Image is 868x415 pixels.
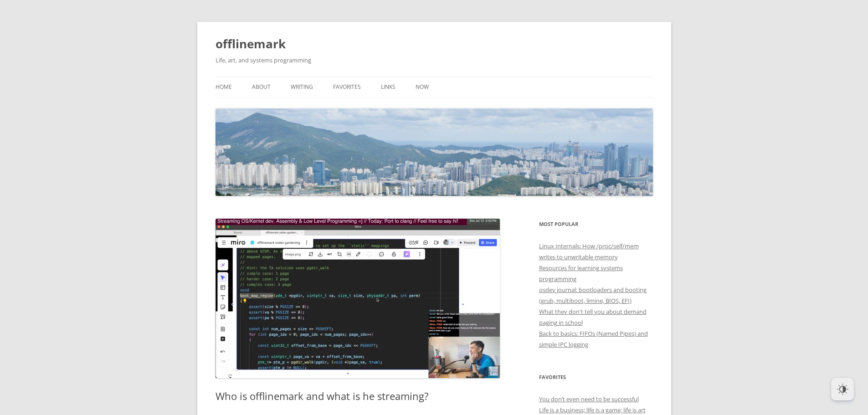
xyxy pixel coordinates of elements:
a: osdev journal: bootloaders and booting (grub, multiboot, limine, BIOS, EFI) [539,286,647,305]
h2: Life, art, and systems programming [216,55,653,66]
a: Resources for learning systems programming [539,264,623,283]
a: Life is a business; life is a game; life is art [539,406,646,414]
a: Favorites [333,77,361,97]
a: About [252,77,271,97]
a: You don’t even need to be successful [539,395,639,403]
h3: Favorites [539,372,653,383]
a: Links [381,77,395,97]
a: Linux Internals: How /proc/self/mem writes to unwritable memory [539,242,639,261]
a: Now [416,77,429,97]
a: offlinemark [216,33,286,55]
h1: Who is offlinemark and what is he streaming? [216,390,500,402]
a: What they don't tell you about demand paging in school [539,307,647,327]
img: offlinemark [216,108,653,196]
a: Back to basics: FIFOs (Named Pipes) and simple IPC logging [539,329,648,348]
a: Writing [291,77,313,97]
h3: Most Popular [539,219,653,230]
a: Home [216,77,232,97]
